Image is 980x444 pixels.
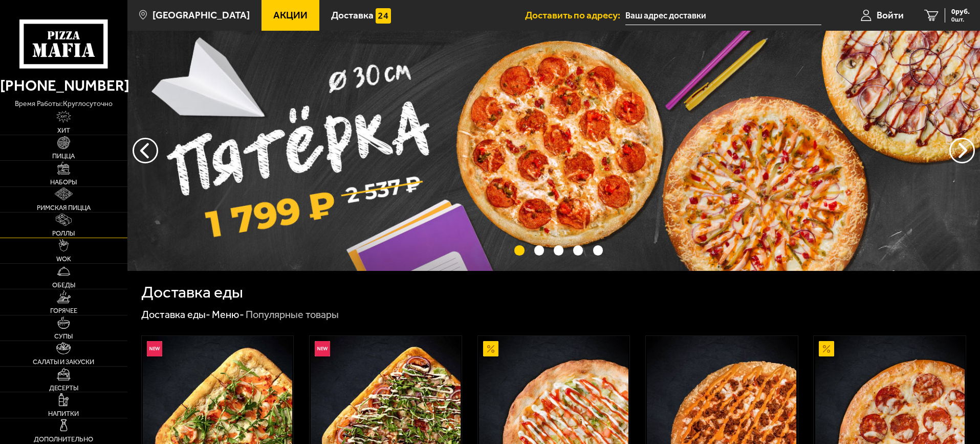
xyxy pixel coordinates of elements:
[951,8,970,15] span: 0 руб.
[625,6,821,25] input: Ваш адрес доставки
[554,245,563,255] button: точки переключения
[331,10,374,20] span: Доставка
[33,358,94,365] span: Салаты и закуски
[52,282,75,288] span: Обеды
[141,308,210,321] a: Доставка еды-
[273,10,308,20] span: Акции
[56,256,71,262] span: WOK
[50,307,77,314] span: Горячее
[50,179,77,185] span: Наборы
[57,127,70,134] span: Хит
[525,10,625,20] span: Доставить по адресу:
[49,385,78,391] span: Десерты
[877,10,904,20] span: Войти
[37,204,91,211] span: Римская пицца
[147,341,162,356] img: Новинка
[573,245,583,255] button: точки переключения
[514,245,524,255] button: точки переключения
[52,230,75,237] span: Роллы
[951,16,970,23] span: 0 шт.
[819,341,834,356] img: Акционный
[212,308,244,321] a: Меню-
[48,410,79,417] span: Напитки
[34,436,93,442] span: Дополнительно
[483,341,498,356] img: Акционный
[153,10,250,20] span: [GEOGRAPHIC_DATA]
[949,138,975,163] button: предыдущий
[54,333,73,340] span: Супы
[52,153,75,159] span: Пицца
[534,245,544,255] button: точки переключения
[133,138,158,163] button: следующий
[593,245,603,255] button: точки переключения
[246,308,339,322] div: Популярные товары
[376,8,391,24] img: 15daf4d41897b9f0e9f617042186c801.svg
[141,284,243,301] h1: Доставка еды
[315,341,330,356] img: Новинка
